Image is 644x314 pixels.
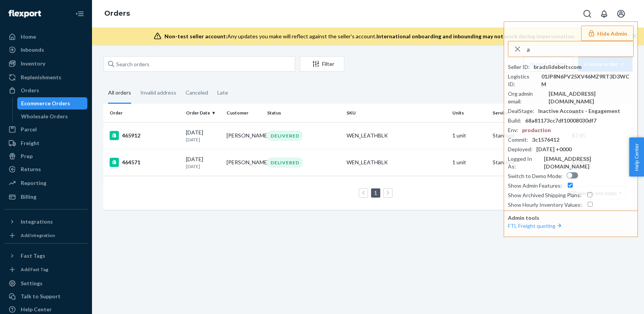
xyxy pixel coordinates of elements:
[508,136,528,144] div: Commit :
[21,152,33,160] div: Prep
[186,129,220,143] div: [DATE]
[5,150,87,162] a: Prep
[5,277,87,289] a: Settings
[217,83,228,103] div: Late
[223,122,264,149] td: [PERSON_NAME]
[227,110,261,116] div: Customer
[267,131,303,141] div: DELIVERED
[449,104,490,122] th: Units
[300,60,344,68] div: Filter
[21,100,70,107] div: Ecommerce Orders
[5,290,87,303] button: Talk to Support
[21,232,55,239] div: Add Integration
[629,137,644,177] button: Help Center
[343,104,449,122] th: SKU
[508,117,521,124] div: Build :
[522,126,551,134] div: production
[580,6,595,21] button: Open Search Box
[21,252,45,260] div: Fast Tags
[508,191,582,199] div: Show Archived Shipping Plans :
[21,113,68,120] div: Wholesale Orders
[493,132,566,139] p: Standard
[5,123,87,136] a: Parcel
[490,104,569,122] th: Service
[108,83,131,104] div: All orders
[17,97,88,110] a: Ecommerce Orders
[223,149,264,176] td: [PERSON_NAME]
[186,163,220,170] p: [DATE]
[264,104,343,122] th: Status
[5,250,87,262] button: Fast Tags
[103,104,183,122] th: Order
[5,265,87,274] a: Add Fast Tag
[21,293,61,300] div: Talk to Support
[508,107,534,115] div: DealStage :
[103,56,295,72] input: Search orders
[5,216,87,228] button: Integrations
[376,33,575,39] span: International onboarding and inbounding may not work during impersonation.
[508,73,537,88] div: Logistics ID :
[140,83,176,103] div: Invalid address
[508,146,532,153] div: Deployed :
[508,155,540,170] div: Logged In As :
[8,10,41,18] img: Flexport logo
[110,158,180,167] div: 464571
[300,56,344,72] button: Filter
[493,159,566,166] p: Standard
[21,218,53,226] div: Integrations
[186,83,208,103] div: Canceled
[508,63,530,71] div: Seller ID :
[21,74,61,81] div: Replenishments
[21,60,45,67] div: Inventory
[347,132,446,139] div: WEN_LEATHBLK
[186,155,220,170] div: [DATE]
[544,155,634,170] div: [EMAIL_ADDRESS][DOMAIN_NAME]
[536,146,572,153] div: [DATE] +0000
[5,137,87,149] a: Freight
[21,126,37,133] div: Parcel
[5,57,87,70] a: Inventory
[164,33,227,39] span: Non-test seller account:
[5,163,87,175] a: Returns
[21,33,36,41] div: Home
[21,306,52,313] div: Help Center
[183,104,223,122] th: Order Date
[449,122,490,149] td: 1 unit
[532,136,559,144] div: 3c1576412
[17,110,88,123] a: Wholesale Orders
[5,84,87,96] a: Orders
[449,149,490,176] td: 1 unit
[373,190,379,196] a: Page 1 is your current page
[21,266,48,273] div: Add Fast Tag
[5,44,87,56] a: Inbounds
[98,3,136,25] ol: breadcrumbs
[186,136,220,143] p: [DATE]
[541,73,634,88] div: 01JP8N6PV25XV46MZ9RT3D3WCM
[508,214,634,222] p: Admin tools
[267,157,303,168] div: DELIVERED
[21,139,39,147] div: Freight
[596,6,612,21] button: Open notifications
[508,90,545,105] div: Org admin email :
[549,90,634,105] div: [EMAIL_ADDRESS][DOMAIN_NAME]
[534,63,582,71] div: bradslidebeltscom
[5,31,87,43] a: Home
[5,177,87,189] a: Reporting
[508,222,563,229] a: FTL Freight quoting
[508,182,562,190] div: Show Admin Features :
[347,159,446,166] div: WEN_LEATHBLK
[21,165,41,173] div: Returns
[21,193,36,201] div: Billing
[21,280,43,287] div: Settings
[527,41,633,57] input: Search or paste seller ID
[21,87,39,94] div: Orders
[508,201,582,209] div: Show Hourly Inventory Values :
[72,6,87,21] button: Close Navigation
[5,191,87,203] a: Billing
[508,172,563,180] div: Switch to Demo Mode :
[613,6,629,21] button: Open account menu
[5,231,87,240] a: Add Integration
[581,26,634,41] button: Hide Admin
[110,131,180,140] div: 465912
